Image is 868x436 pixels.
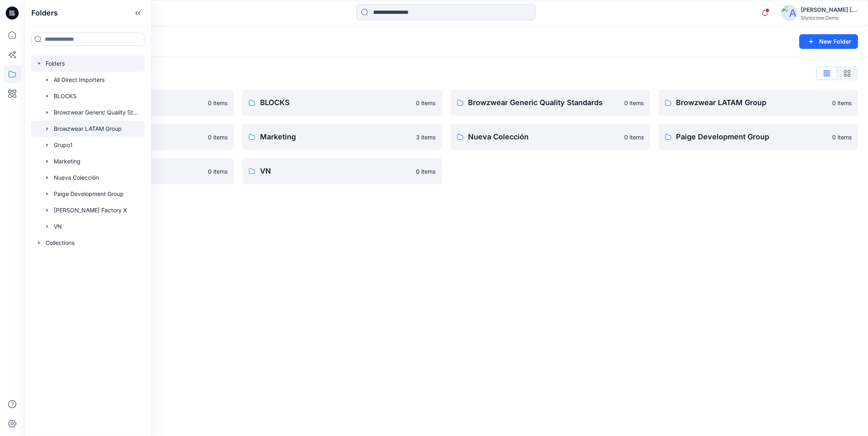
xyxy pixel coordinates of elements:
[416,99,436,107] p: 0 items
[781,5,798,21] img: avatar
[260,131,411,143] p: Marketing
[832,133,852,141] p: 0 items
[801,5,858,15] div: [PERSON_NAME] [PERSON_NAME]
[658,90,858,116] a: Browzwear LATAM Group0 items
[416,167,436,176] p: 0 items
[450,90,650,116] a: Browzwear Generic Quality Standards0 items
[676,131,827,143] p: Paige Development Group
[450,124,650,150] a: Nueva Colección0 items
[676,97,827,108] p: Browzwear LATAM Group
[468,97,619,108] p: Browzwear Generic Quality Standards
[658,124,858,150] a: Paige Development Group0 items
[208,99,227,107] p: 0 items
[624,99,644,107] p: 0 items
[242,124,442,150] a: Marketing3 items
[468,131,619,143] p: Nueva Colección
[242,158,442,184] a: VN0 items
[832,99,852,107] p: 0 items
[624,133,644,141] p: 0 items
[801,15,858,21] div: Stylezone Demo
[242,90,442,116] a: BLOCKS0 items
[208,133,227,141] p: 0 items
[260,97,411,108] p: BLOCKS
[208,167,227,176] p: 0 items
[260,165,411,177] p: VN
[799,34,858,49] button: New Folder
[416,133,436,141] p: 3 items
